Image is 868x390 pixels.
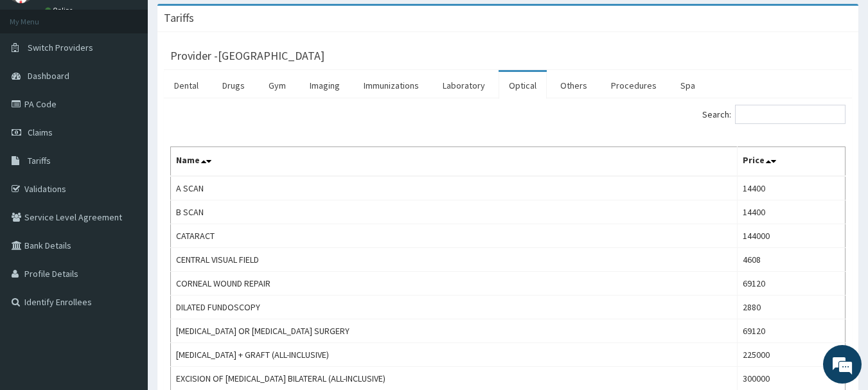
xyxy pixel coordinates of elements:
[171,343,738,367] td: [MEDICAL_DATA] + GRAFT (ALL-INCLUSIVE)
[24,64,52,96] img: d_794563401_company_1708531726252_794563401
[164,72,209,99] a: Dental
[170,50,324,62] h3: Provider - [GEOGRAPHIC_DATA]
[670,72,705,99] a: Spa
[164,12,194,24] h3: Tariffs
[737,200,845,224] td: 14400
[737,319,845,343] td: 69120
[6,256,245,301] textarea: Type your message and hit 'Enter'
[737,296,845,319] td: 2880
[601,72,667,99] a: Procedures
[171,147,738,177] th: Name
[171,224,738,248] td: CATARACT
[171,272,738,296] td: CORNEAL WOUND REPAIR
[499,72,547,99] a: Optical
[258,72,296,99] a: Gym
[171,248,738,272] td: CENTRAL VISUAL FIELD
[67,72,216,89] div: Chat with us now
[45,6,76,15] a: Online
[702,105,846,124] label: Search:
[212,72,255,99] a: Drugs
[28,42,93,53] span: Switch Providers
[171,176,738,200] td: A SCAN
[171,296,738,319] td: DILATED FUNDOSCOPY
[737,343,845,367] td: 225000
[211,6,242,37] div: Minimize live chat window
[171,200,738,224] td: B SCAN
[28,155,51,166] span: Tariffs
[432,72,495,99] a: Laboratory
[28,70,69,82] span: Dashboard
[171,319,738,343] td: [MEDICAL_DATA] OR [MEDICAL_DATA] SURGERY
[737,248,845,272] td: 4608
[353,72,429,99] a: Immunizations
[737,147,845,177] th: Price
[737,176,845,200] td: 14400
[28,127,53,138] span: Claims
[299,72,350,99] a: Imaging
[75,114,177,244] span: We're online!
[737,272,845,296] td: 69120
[735,105,846,124] input: Search:
[737,224,845,248] td: 144000
[550,72,598,99] a: Others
